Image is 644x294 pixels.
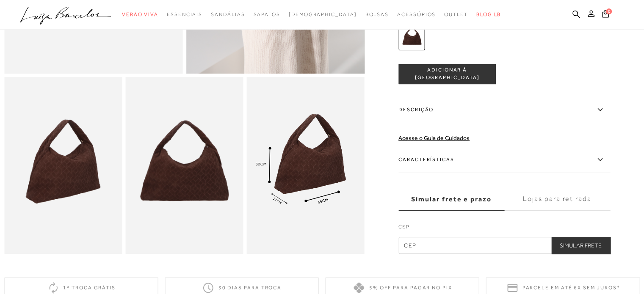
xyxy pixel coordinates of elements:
[365,7,389,22] a: categoryNavScreenReaderText
[398,98,610,122] label: Descrição
[398,24,425,50] img: BOLSA HOBO DE ALÇA CURTA EM CAMURÇA CAFÉ MÉDIA
[444,11,468,17] span: Outlet
[365,11,389,17] span: Bolsas
[125,77,243,253] img: image
[398,148,610,172] label: Características
[606,8,612,14] span: 0
[289,7,357,22] a: noSubCategoriesText
[397,7,436,22] a: categoryNavScreenReaderText
[444,7,468,22] a: categoryNavScreenReaderText
[211,11,245,17] span: Sandálias
[167,7,202,22] a: categoryNavScreenReaderText
[398,64,496,84] button: ADICIONAR À [GEOGRAPHIC_DATA]
[504,188,610,211] label: Lojas para retirada
[211,7,245,22] a: categoryNavScreenReaderText
[4,77,122,253] img: image
[122,11,158,17] span: Verão Viva
[398,223,610,235] label: CEP
[247,77,365,253] img: image
[476,7,501,22] a: BLOG LB
[551,237,610,254] button: Simular Frete
[398,135,470,141] a: Acesse o Guia de Cuidados
[398,237,610,254] input: CEP
[253,11,280,17] span: Sapatos
[600,9,611,21] button: 0
[399,66,495,81] span: ADICIONAR À [GEOGRAPHIC_DATA]
[398,188,504,211] label: Simular frete e prazo
[122,7,158,22] a: categoryNavScreenReaderText
[253,7,280,22] a: categoryNavScreenReaderText
[476,11,501,17] span: BLOG LB
[167,11,202,17] span: Essenciais
[289,11,357,17] span: [DEMOGRAPHIC_DATA]
[397,11,436,17] span: Acessórios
